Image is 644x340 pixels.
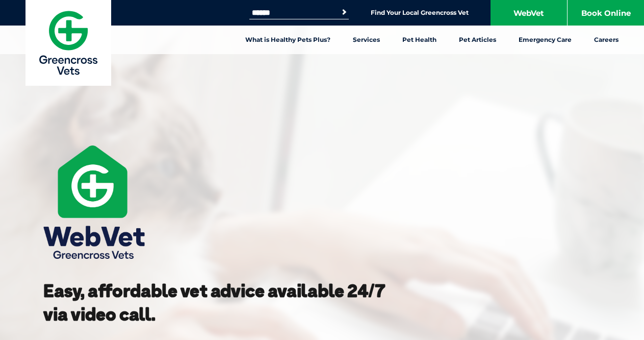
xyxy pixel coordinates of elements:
a: Services [342,26,391,54]
strong: Easy, affordable vet advice available 24/7 via video call. [43,279,385,325]
button: Search [339,7,349,17]
a: Pet Health [391,26,448,54]
a: What is Healthy Pets Plus? [234,26,342,54]
a: Pet Articles [448,26,507,54]
a: Find Your Local Greencross Vet [371,9,469,17]
a: Emergency Care [507,26,583,54]
a: Careers [583,26,630,54]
